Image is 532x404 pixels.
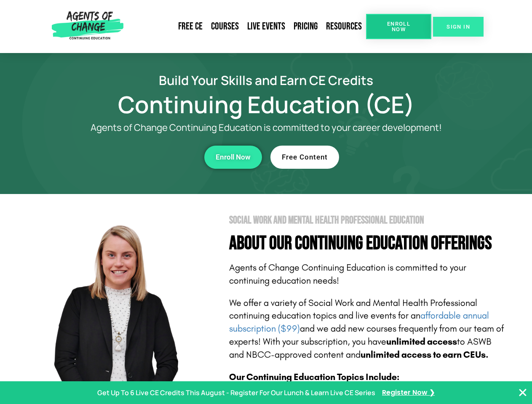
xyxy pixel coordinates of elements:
h1: Continuing Education (CE) [26,95,506,114]
h2: Social Work and Mental Health Professional Education [229,215,506,226]
a: Register Now ❯ [382,387,435,399]
a: Free Content [270,146,339,169]
span: SIGN IN [446,24,470,29]
b: Our Continuing Education Topics Include: [229,372,399,383]
a: SIGN IN [433,17,484,37]
a: Resources [322,17,366,36]
b: unlimited access to earn CEUs. [361,349,489,360]
a: Enroll Now [204,146,262,169]
a: Live Events [243,17,289,36]
a: Courses [207,17,243,36]
button: Close Banner [518,388,528,398]
a: Pricing [289,17,322,36]
a: Free CE [174,17,207,36]
span: Agents of Change Continuing Education is committed to your continuing education needs! [229,262,466,286]
p: Agents of Change Continuing Education is committed to your career development! [60,122,473,133]
span: Enroll Now [216,154,251,161]
h2: Build Your Skills and Earn CE Credits [26,74,506,86]
a: Enroll Now [366,14,431,39]
p: We offer a variety of Social Work and Mental Health Professional continuing education topics and ... [229,297,506,361]
span: Enroll Now [380,21,418,32]
span: Free Content [282,154,328,161]
nav: Menu [127,17,366,36]
p: Get Up To 6 Live CE Credits This August - Register For Our Lunch & Learn Live CE Series [97,387,375,399]
h4: About Our Continuing Education Offerings [229,234,506,253]
b: unlimited access [386,336,457,347]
